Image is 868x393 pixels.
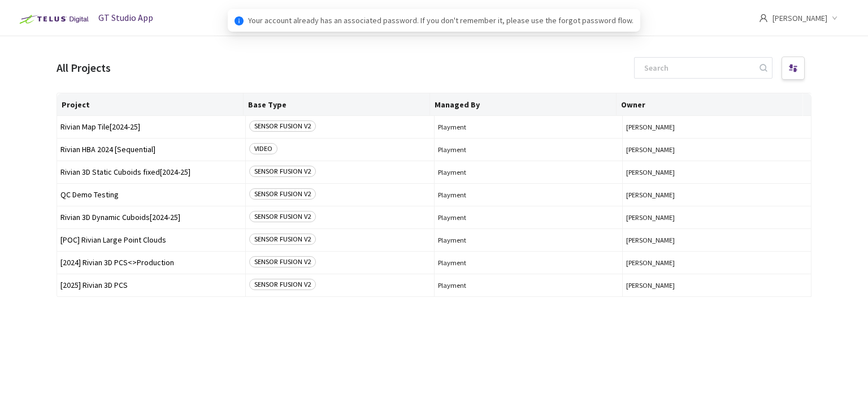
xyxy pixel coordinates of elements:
button: [PERSON_NAME] [626,145,808,154]
span: SENSOR FUSION V2 [249,120,316,132]
div: All Projects [57,59,111,76]
span: Playment [438,236,619,244]
button: [PERSON_NAME] [626,213,808,222]
span: Rivian 3D Dynamic Cuboids[2024-25] [60,213,242,222]
th: Owner [617,93,803,116]
span: Playment [438,191,619,199]
img: Telus [14,10,92,28]
span: VIDEO [249,143,277,154]
span: Rivian 3D Static Cuboids fixed[2024-25] [60,168,242,176]
span: Playment [438,145,619,154]
span: Rivian HBA 2024 [Sequential] [60,145,242,154]
span: [2024] Rivian 3D PCS<>Production [60,258,242,267]
span: SENSOR FUSION V2 [249,211,316,222]
span: Your account already has an associated password. If you don't remember it, please use the forgot ... [248,14,633,27]
th: Managed By [430,93,617,116]
span: Playment [438,258,619,267]
button: [PERSON_NAME] [626,258,808,267]
button: [PERSON_NAME] [626,168,808,176]
button: [PERSON_NAME] [626,281,808,290]
span: down [832,15,837,21]
button: [PERSON_NAME] [626,236,808,244]
input: Search [637,58,758,78]
span: user [759,14,768,23]
th: Base Type [244,93,430,116]
span: Playment [438,281,619,290]
span: QC Demo Testing [60,191,242,199]
span: Rivian Map Tile[2024-25] [60,123,242,131]
span: Playment [438,168,619,176]
span: Playment [438,123,619,131]
span: SENSOR FUSION V2 [249,166,316,177]
button: [PERSON_NAME] [626,191,808,199]
span: SENSOR FUSION V2 [249,188,316,200]
button: [PERSON_NAME] [626,123,808,131]
th: Project [57,93,244,116]
span: GT Studio App [98,12,153,23]
span: [POC] Rivian Large Point Clouds [60,236,242,244]
span: info-circle [235,16,244,25]
span: [2025] Rivian 3D PCS [60,281,242,290]
span: Playment [438,213,619,222]
span: SENSOR FUSION V2 [249,234,316,245]
span: SENSOR FUSION V2 [249,279,316,290]
span: SENSOR FUSION V2 [249,256,316,267]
